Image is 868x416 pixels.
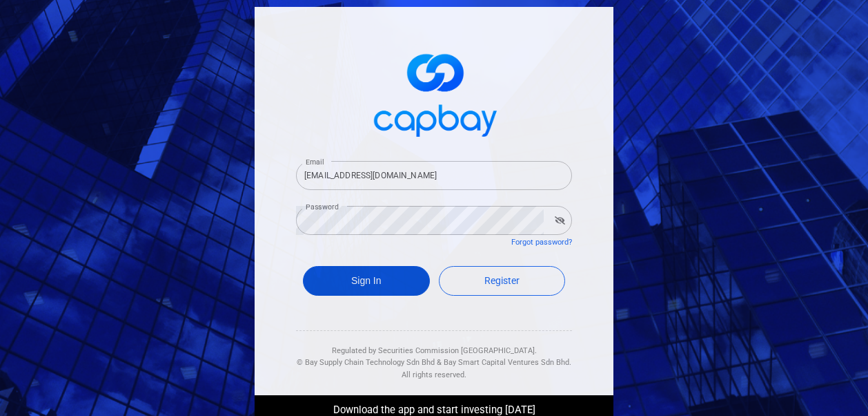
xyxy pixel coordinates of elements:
[365,41,503,144] img: logo
[306,202,339,212] label: Password
[511,238,572,247] a: Forgot password?
[303,266,430,296] button: Sign In
[444,358,571,367] span: Bay Smart Capital Ventures Sdn Bhd.
[296,331,572,381] div: Regulated by Securities Commission [GEOGRAPHIC_DATA]. & All rights reserved.
[297,358,435,367] span: © Bay Supply Chain Technology Sdn Bhd
[484,275,520,286] span: Register
[306,157,324,167] label: Email
[439,266,566,296] a: Register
